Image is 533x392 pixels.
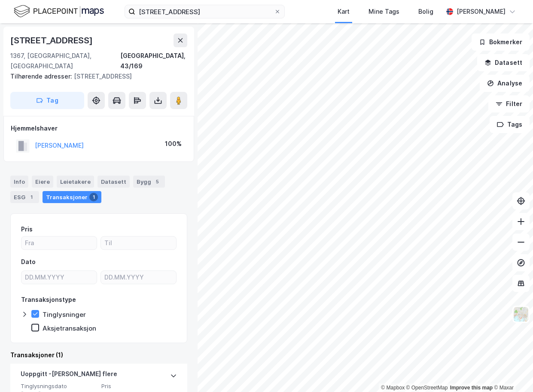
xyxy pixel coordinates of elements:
[10,51,120,71] div: 1367, [GEOGRAPHIC_DATA], [GEOGRAPHIC_DATA]
[135,5,274,18] input: Søk på adresse, matrikkel, gårdeiere, leietakere eller personer
[97,176,130,188] div: Datasett
[488,95,530,112] button: Filter
[10,73,74,80] span: Tilhørende adresser:
[10,176,28,188] div: Info
[10,71,180,82] div: [STREET_ADDRESS]
[21,224,33,234] div: Pris
[11,123,187,134] div: Hjemmelshaver
[477,54,530,71] button: Datasett
[10,33,94,47] div: [STREET_ADDRESS]
[472,33,530,51] button: Bokmerker
[21,271,97,284] input: DD.MM.YYYY
[32,176,53,188] div: Eiere
[490,351,533,392] iframe: Chat Widget
[101,237,176,249] input: Til
[406,385,448,391] a: OpenStreetMap
[165,139,182,149] div: 100%
[10,92,84,109] button: Tag
[10,350,187,360] div: Transaksjoner (1)
[153,177,161,186] div: 5
[418,6,433,17] div: Bolig
[490,351,533,392] div: Kontrollprogram for chat
[457,6,506,17] div: [PERSON_NAME]
[43,324,96,332] div: Aksjetransaksjon
[21,383,96,390] span: Tinglysningsdato
[450,385,493,391] a: Improve this map
[57,176,94,188] div: Leietakere
[338,6,350,17] div: Kart
[101,383,177,390] span: Pris
[21,257,36,267] div: Dato
[369,6,399,17] div: Mine Tags
[480,75,530,92] button: Analyse
[133,176,165,188] div: Bygg
[120,51,187,71] div: [GEOGRAPHIC_DATA], 43/169
[27,193,36,201] div: 1
[89,193,98,201] div: 1
[43,191,101,203] div: Transaksjoner
[10,191,39,203] div: ESG
[43,310,86,319] div: Tinglysninger
[490,116,530,133] button: Tags
[101,271,176,284] input: DD.MM.YYYY
[513,306,529,322] img: Z
[21,295,76,305] div: Transaksjonstype
[14,4,104,19] img: logo.f888ab2527a4732fd821a326f86c7f29.svg
[21,369,117,383] div: Uoppgitt - [PERSON_NAME] flere
[381,385,405,391] a: Mapbox
[21,237,97,249] input: Fra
